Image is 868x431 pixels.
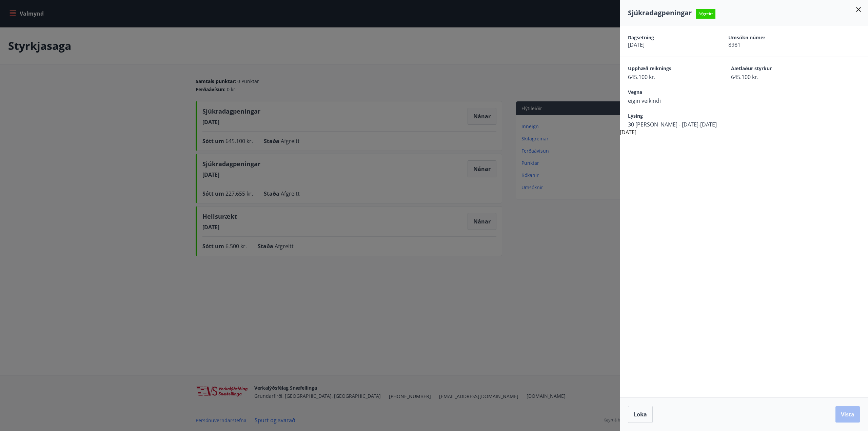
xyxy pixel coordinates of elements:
span: 645.100 kr. [731,73,810,81]
span: Umsókn númer [728,34,805,41]
div: [DATE] [620,26,868,136]
span: 30 [PERSON_NAME] - [DATE]-[DATE] [628,121,717,128]
span: 8981 [728,41,805,48]
span: Loka [634,411,647,418]
span: Áætlaður styrkur [731,65,810,73]
span: Afgreitt [696,9,715,19]
span: Upphæð reiknings [628,65,707,73]
span: Lýsing [628,113,717,121]
span: 645.100 kr. [628,73,707,81]
span: Vegna [628,89,707,97]
button: Loka [628,406,653,423]
span: Dagsetning [628,34,705,41]
span: eigin veikindi [628,97,707,104]
span: [DATE] [628,41,705,48]
span: Sjúkradagpeningar [628,8,692,17]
